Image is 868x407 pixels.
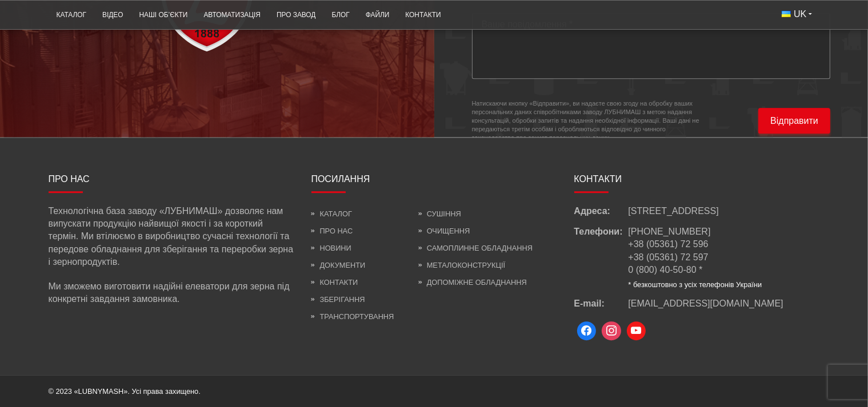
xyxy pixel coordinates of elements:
a: 0 (800) 40-50-80 * [629,265,703,275]
a: [EMAIL_ADDRESS][DOMAIN_NAME] [629,297,783,310]
p: Ми зможемо виготовити надійні елеватори для зерна під конкретні завдання замовника. [49,280,294,306]
span: Відправити [770,115,818,127]
a: Файли [358,4,398,26]
span: [STREET_ADDRESS] [629,205,719,217]
span: UK [794,8,806,21]
a: Очищення [418,227,470,235]
button: UK [774,4,819,25]
span: Адреса: [574,205,629,217]
a: +38 (05361) 72 597 [629,252,709,262]
a: Самоплинне обладнання [418,244,533,252]
a: [PHONE_NUMBER] [629,227,711,236]
a: Відео [94,4,131,26]
a: Автоматизація [195,4,269,26]
a: Каталог [49,4,94,26]
a: Транспортування [311,312,394,321]
a: Про завод [269,4,323,26]
a: Новини [311,244,351,252]
a: Блог [323,4,357,26]
span: Контакти [574,174,622,184]
span: Посилання [311,174,370,184]
a: Facebook [574,319,599,344]
a: Каталог [311,209,352,218]
a: Допоміжне обладнання [418,278,527,287]
a: Про нас [311,227,353,235]
a: Металоконструкції [418,261,505,269]
button: Відправити [758,108,830,134]
li: * безкоштовно з усіх телефонів України [629,280,762,290]
a: +38 (05361) 72 596 [629,239,709,249]
span: © 2023 «LUBNYMASH». Усі права захищено. [49,387,201,396]
a: Сушіння [418,209,461,218]
a: Документи [311,261,366,269]
a: Youtube [624,319,649,344]
center: 37 [9,26,55,36]
small: Натискаючи кнопку «Відправити», ви надаєте свою згоду на обробку ваших персональних даних співроб... [472,99,701,142]
span: Телефони: [574,225,629,289]
p: Технологічна база заводу «ЛУБНИМАШ» дозволяє нам випускати продукцію найвищої якості і за коротки... [49,205,294,269]
span: Про нас [49,174,90,184]
a: Контакти [397,4,449,26]
a: Контакти [311,278,358,287]
a: Зберігання [311,295,365,304]
span: [EMAIL_ADDRESS][DOMAIN_NAME] [629,299,783,308]
img: Українська [782,11,791,17]
a: Instagram [599,319,624,344]
span: E-mail: [574,297,629,310]
a: Наші об’єкти [131,4,195,26]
